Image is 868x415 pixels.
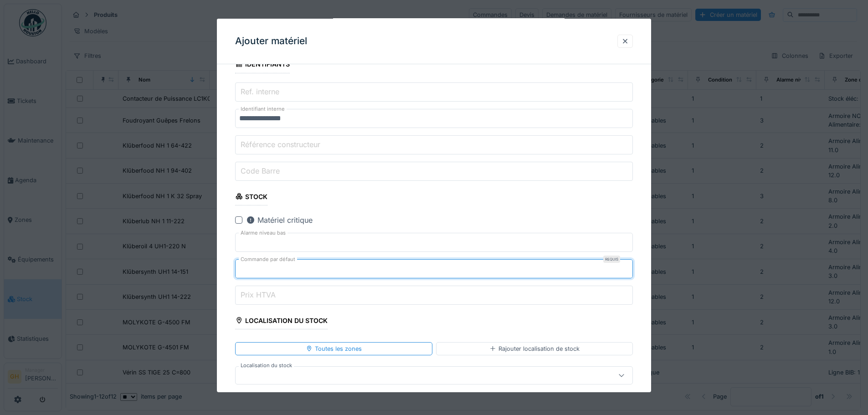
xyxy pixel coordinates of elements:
h3: Ajouter matériel [235,36,307,47]
label: Alarme niveau bas [239,229,288,237]
div: Rajouter localisation de stock [489,344,580,353]
div: Matériel critique [246,215,313,225]
label: Localisation du stock [239,362,294,369]
div: Stock [235,190,267,205]
div: Requis [603,256,620,263]
div: Toutes les zones [306,344,362,353]
label: Code Barre [239,165,282,176]
label: Prix HTVA [239,289,277,300]
label: Référence constructeur [239,139,322,150]
div: Identifiants [235,57,290,73]
label: Ref. interne [239,86,281,97]
div: Localisation du stock [235,314,328,329]
label: Identifiant interne [239,105,287,113]
label: Commande par défaut [239,256,297,263]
